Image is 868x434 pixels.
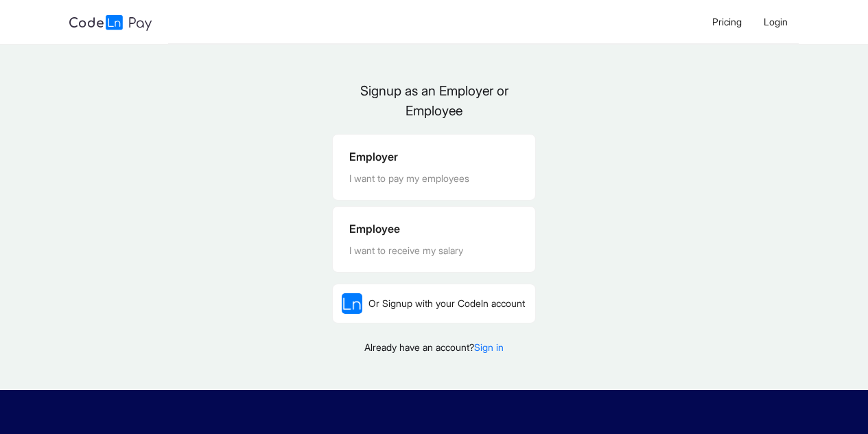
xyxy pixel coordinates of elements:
[349,220,519,238] div: Employee
[474,341,504,353] a: Sign in
[332,340,536,354] p: Already have an account?
[764,16,788,27] span: Login
[342,293,362,314] img: cropped-BS6Xz_mM.png
[349,243,519,258] div: I want to receive my salary
[349,171,519,186] div: I want to pay my employees
[69,15,152,31] img: logo
[332,81,536,121] p: Signup as an Employer or Employee
[712,16,742,27] span: Pricing
[349,148,519,165] div: Employer
[368,297,525,309] span: Or Signup with your Codeln account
